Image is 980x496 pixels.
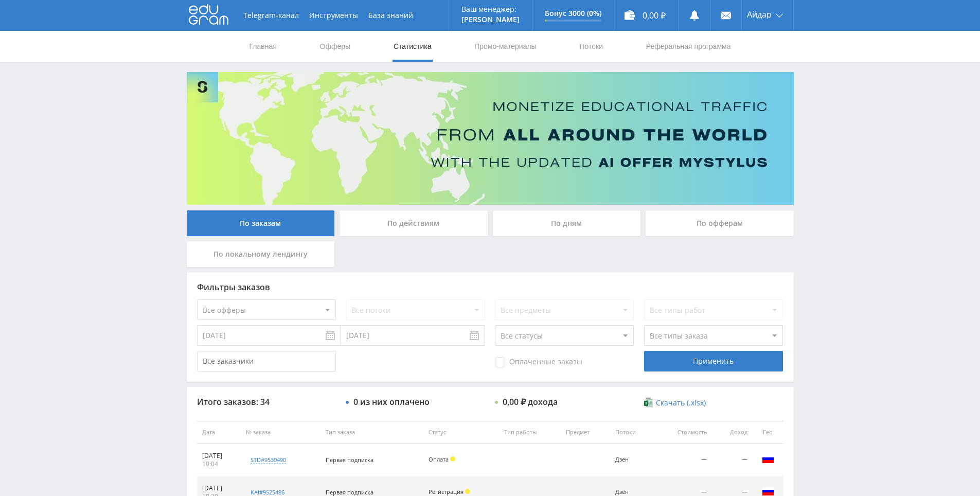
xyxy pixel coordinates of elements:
p: Бонус 3000 (0%) [545,9,601,17]
div: 0 из них оплачено [353,397,430,406]
th: Предмет [561,421,610,444]
td: — [712,444,752,476]
a: Потоки [578,31,604,62]
a: Реферальная программа [645,31,732,62]
th: Доход [712,421,752,444]
div: [DATE] [202,484,236,492]
th: Тип заказа [320,421,423,444]
div: По заказам [187,210,335,236]
th: Стоимость [655,421,712,444]
div: По действиям [340,210,488,236]
img: rus.png [762,453,774,465]
div: По локальному лендингу [187,241,335,267]
img: xlsx [644,397,653,408]
span: Оплаченные заказы [495,357,582,367]
p: Ваш менеджер: [461,5,520,13]
input: Все заказчики [197,351,336,371]
span: Регистрация [429,488,464,495]
div: Дзен [615,489,650,495]
span: Холд [465,489,470,494]
div: По дням [493,210,641,236]
th: Статус [423,421,498,444]
span: Холд [450,456,455,462]
th: Дата [197,421,241,444]
span: Первая подписка [326,456,373,464]
a: Промо-материалы [473,31,537,62]
a: Главная [248,31,278,62]
th: Гео [753,421,783,444]
div: Дзен [615,456,650,463]
div: По офферам [646,210,794,236]
a: Офферы [319,31,352,62]
span: Оплата [429,455,449,463]
th: Потоки [610,421,655,444]
a: Скачать (.xlsx) [644,398,706,408]
img: Banner [187,72,794,205]
th: Тип работы [499,421,561,444]
div: Фильтры заказов [197,282,783,292]
div: Применить [644,351,783,371]
th: № заказа [241,421,320,444]
p: [PERSON_NAME] [461,15,520,24]
div: 0,00 ₽ дохода [503,397,558,406]
td: — [655,444,712,476]
div: [DATE] [202,452,236,460]
span: Первая подписка [326,488,373,496]
span: Айдар [747,10,772,19]
a: Статистика [393,31,433,62]
div: Итого заказов: 34 [197,397,336,406]
span: Скачать (.xlsx) [656,399,706,407]
div: std#9530490 [251,456,286,464]
div: 10:04 [202,460,236,468]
